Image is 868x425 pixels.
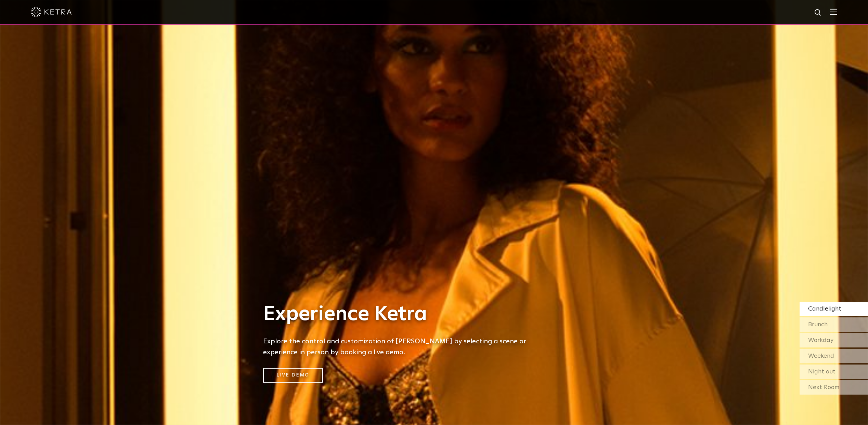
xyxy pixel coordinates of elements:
[814,9,822,17] img: search icon
[263,368,323,383] a: Live Demo
[808,337,833,343] span: Workday
[31,7,72,17] img: ketra-logo-2019-white
[808,353,834,359] span: Weekend
[830,9,837,15] img: Hamburger%20Nav.svg
[800,380,868,395] div: Next Room
[808,321,828,328] span: Brunch
[808,369,835,375] span: Night out
[808,306,841,312] span: Candlelight
[263,336,537,358] h5: Explore the control and customization of [PERSON_NAME] by selecting a scene or experience in pers...
[263,303,537,326] h1: Experience Ketra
